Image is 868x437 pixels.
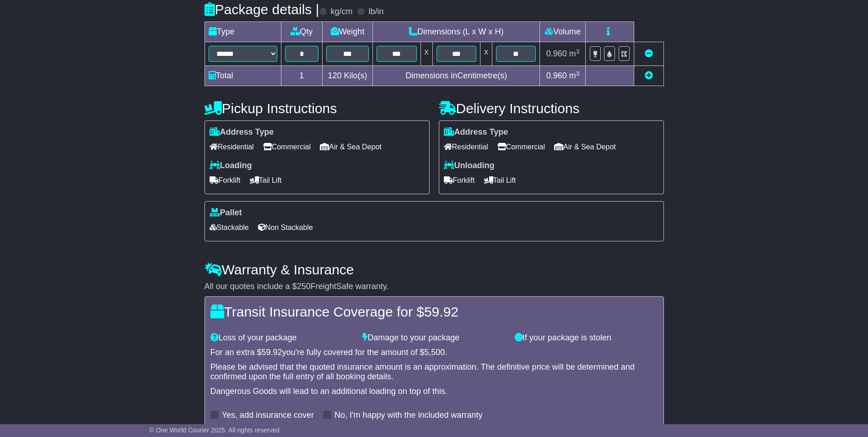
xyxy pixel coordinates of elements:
td: x [421,42,432,66]
span: m [569,71,580,80]
span: Residential [210,140,254,154]
td: Type [205,22,281,42]
span: Stackable [210,220,249,235]
span: 5,500 [424,348,445,357]
td: x [480,42,492,66]
div: Loss of your package [206,333,358,343]
label: Yes, add insurance cover [222,410,314,421]
h4: Warranty & Insurance [205,262,664,277]
span: Commercial [497,140,545,154]
h4: Transit Insurance Coverage for $ [210,304,658,319]
label: Pallet [210,208,242,218]
span: Forklift [444,173,475,187]
td: Qty [281,22,323,42]
span: Tail Lift [250,173,282,187]
div: For an extra $ you're fully covered for the amount of $ . [210,348,658,358]
label: Loading [210,161,252,171]
label: kg/cm [330,7,352,17]
td: Total [205,66,281,86]
td: 1 [281,66,323,86]
span: m [569,49,580,58]
span: 120 [328,71,342,80]
span: Air & Sea Depot [554,140,616,154]
span: 59.92 [424,304,458,319]
div: All our quotes include a $ FreightSafe warranty. [205,282,664,292]
span: 59.92 [262,348,282,357]
div: Please be advised that the quoted insurance amount is an approximation. The definitive price will... [210,362,658,382]
span: Tail Lift [484,173,516,187]
div: If your package is stolen [510,333,663,343]
h4: Delivery Instructions [439,101,664,116]
div: Damage to your package [358,333,510,343]
label: Unloading [444,161,495,171]
span: Commercial [263,140,311,154]
span: Residential [444,140,488,154]
td: Dimensions in Centimetre(s) [373,66,540,86]
h4: Pickup Instructions [205,101,430,116]
span: 0.960 [546,49,567,58]
label: No, I'm happy with the included warranty [334,410,483,421]
label: Address Type [444,127,508,137]
sup: 3 [576,70,580,77]
span: 250 [297,282,311,291]
a: Remove this item [645,49,653,58]
label: lb/in [368,7,383,17]
a: Add new item [645,71,653,80]
td: Volume [540,22,586,42]
label: Address Type [210,127,274,137]
sup: 3 [576,48,580,55]
h4: Package details | [205,2,319,17]
td: Kilo(s) [323,66,373,86]
span: Forklift [210,173,241,187]
span: Air & Sea Depot [320,140,382,154]
span: 0.960 [546,71,567,80]
span: Non Stackable [258,220,313,235]
td: Dimensions (L x W x H) [373,22,540,42]
div: Dangerous Goods will lead to an additional loading on top of this. [210,387,658,397]
td: Weight [323,22,373,42]
span: © One World Courier 2025. All rights reserved. [149,426,281,434]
